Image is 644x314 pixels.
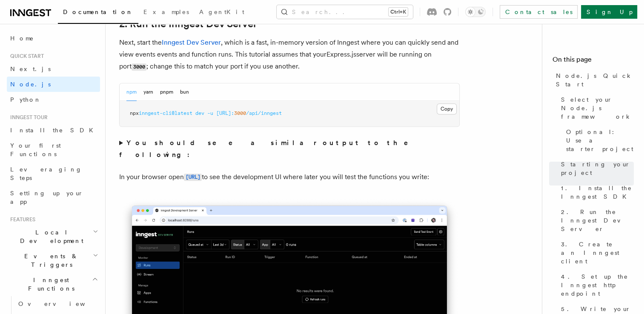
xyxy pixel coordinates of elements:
span: npx [130,110,139,116]
span: Inngest tour [7,114,48,121]
a: AgentKit [194,3,249,23]
span: Your first Functions [10,142,61,157]
span: -u [207,110,213,116]
span: [URL]: [216,110,234,116]
button: bun [180,83,189,101]
p: In your browser open to see the development UI where later you will test the functions you write: [119,171,460,183]
span: 3. Create an Inngest client [561,240,634,265]
a: 1. Install the Inngest SDK [558,180,634,204]
code: [URL] [184,174,202,181]
a: 3. Create an Inngest client [558,237,634,269]
span: inngest-cli@latest [139,110,192,116]
strong: You should see a similar output to the following: [119,139,420,159]
kbd: Ctrl+K [389,8,408,16]
p: Next, start the , which is a fast, in-memory version of Inngest where you can quickly send and vi... [119,37,460,73]
a: Starting your project [558,157,634,180]
h4: On this page [552,54,634,68]
a: [URL] [184,173,202,181]
span: Node.js Quick Start [556,71,634,88]
button: Search...Ctrl+K [277,5,413,19]
button: Inngest Functions [7,272,100,296]
span: 4. Set up the Inngest http endpoint [561,272,634,298]
a: Examples [138,3,194,23]
span: Setting up your app [10,190,83,205]
a: Optional: Use a starter project [563,124,634,157]
span: Leveraging Steps [10,166,82,181]
a: Next.js [7,61,100,77]
span: Features [7,216,35,223]
a: Leveraging Steps [7,162,100,186]
a: Your first Functions [7,138,100,162]
span: Examples [143,9,189,15]
span: Documentation [63,9,133,15]
span: 3000 [234,110,246,116]
span: /api/inngest [246,110,282,116]
a: Install the SDK [7,123,100,138]
span: Home [10,34,34,43]
button: Toggle dark mode [465,7,486,17]
span: 2. Run the Inngest Dev Server [561,208,634,233]
button: Local Development [7,225,100,248]
a: Python [7,92,100,107]
span: Overview [18,300,106,307]
button: npm [126,83,137,101]
a: Sign Up [581,5,637,19]
span: Inngest Functions [7,276,92,293]
button: Copy [437,103,457,114]
a: Node.js [7,77,100,92]
a: Node.js Quick Start [552,68,634,92]
a: Contact sales [500,5,578,19]
button: pnpm [160,83,173,101]
span: dev [195,110,204,116]
code: 3000 [132,63,146,71]
a: Inngest Dev Server [162,38,221,46]
a: 4. Set up the Inngest http endpoint [558,269,634,301]
span: 1. Install the Inngest SDK [561,184,634,201]
span: Optional: Use a starter project [566,128,634,153]
span: Quick start [7,53,44,60]
span: Local Development [7,228,93,245]
button: yarn [143,83,153,101]
a: Setting up your app [7,186,100,209]
button: Events & Triggers [7,248,100,272]
span: Install the SDK [10,127,98,134]
summary: You should see a similar output to the following: [119,137,460,161]
span: Select your Node.js framework [561,95,634,121]
span: Events & Triggers [7,252,93,269]
a: Documentation [58,3,138,24]
a: 2. Run the Inngest Dev Server [558,204,634,237]
span: AgentKit [199,9,244,15]
a: Select your Node.js framework [558,92,634,124]
span: Node.js [10,81,51,88]
a: Home [7,31,100,46]
span: Starting your project [561,160,634,177]
span: Python [10,96,41,103]
a: Overview [15,296,100,311]
span: Next.js [10,66,51,72]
